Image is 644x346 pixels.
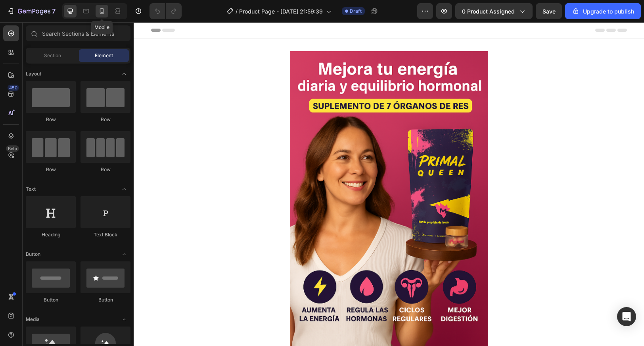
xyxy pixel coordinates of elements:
[156,29,355,327] img: gempages_575869191073039186-37e574ae-269e-4853-a4fc-e01fda9a0619.png
[118,68,130,80] span: Toggle open
[26,251,40,258] span: Button
[350,8,362,15] span: Draft
[26,25,130,41] input: Search Sections & Elements
[44,52,61,59] span: Section
[26,231,76,238] div: Heading
[118,313,130,326] span: Toggle open
[536,3,562,19] button: Save
[26,316,40,323] span: Media
[462,7,515,15] span: 0 product assigned
[617,307,636,326] div: Open Intercom Messenger
[80,231,130,238] div: Text Block
[542,8,556,15] span: Save
[149,3,182,19] div: Undo/Redo
[26,116,76,123] div: Row
[26,166,76,173] div: Row
[455,3,533,19] button: 0 product assigned
[52,6,56,16] p: 7
[118,248,130,261] span: Toggle open
[565,3,641,19] button: Upgrade to publish
[3,3,59,19] button: 7
[6,145,19,152] div: Beta
[80,116,130,123] div: Row
[80,166,130,173] div: Row
[239,7,323,15] span: Product Page - [DATE] 21:59:39
[95,52,113,59] span: Element
[26,186,36,193] span: Text
[572,7,634,15] div: Upgrade to publish
[236,7,238,15] span: /
[134,22,644,346] iframe: Design area
[8,85,19,91] div: 450
[26,70,41,77] span: Layout
[80,296,130,303] div: Button
[26,296,76,303] div: Button
[118,183,130,195] span: Toggle open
